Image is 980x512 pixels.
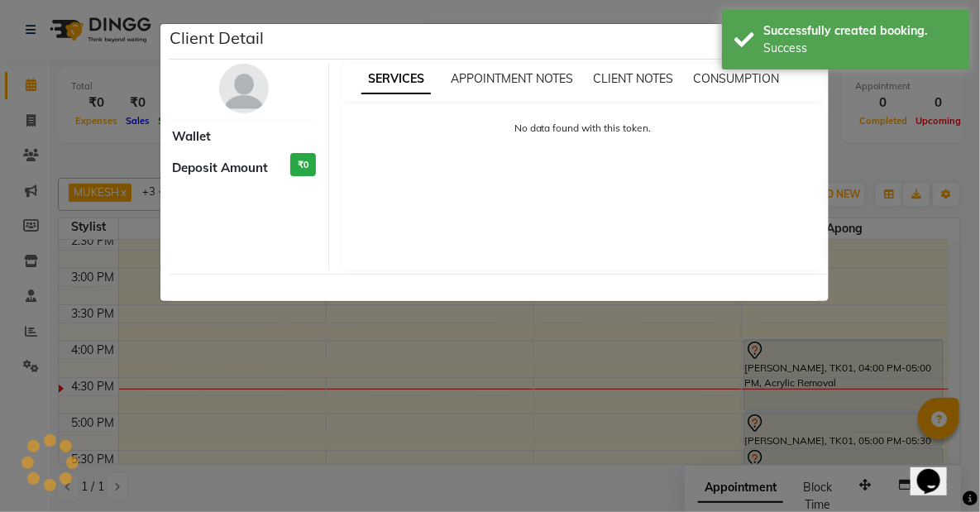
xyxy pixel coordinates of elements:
span: CONSUMPTION [693,71,779,86]
div: Successfully created booking. [763,22,958,40]
h5: Client Detail [170,26,265,50]
img: avatar [219,64,269,113]
span: Wallet [173,127,212,146]
p: No data found with this token. [358,121,808,136]
span: SERVICES [361,65,431,94]
iframe: chat widget [911,446,963,495]
div: Success [763,40,958,57]
span: Deposit Amount [173,159,269,178]
span: APPOINTMENT NOTES [451,71,573,86]
span: CLIENT NOTES [593,71,673,86]
h3: ₹0 [290,153,316,177]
